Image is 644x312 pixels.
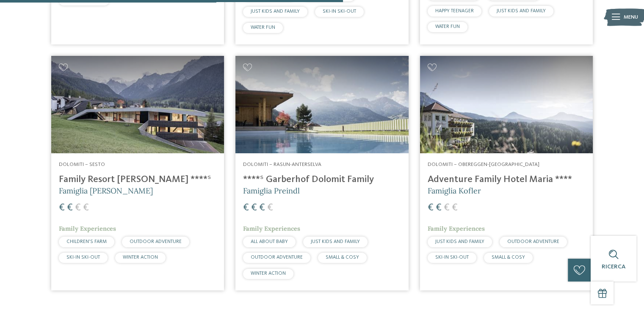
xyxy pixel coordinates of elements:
h4: ****ˢ Garberhof Dolomit Family [243,174,401,185]
span: SKI-IN SKI-OUT [323,9,356,14]
span: € [259,203,265,213]
span: JUST KIDS AND FAMILY [435,239,484,244]
span: € [436,203,442,213]
span: SKI-IN SKI-OUT [66,255,100,260]
span: Famiglia Preindl [243,186,300,196]
h4: Adventure Family Hotel Maria **** [428,174,585,185]
span: WINTER ACTION [123,255,158,260]
span: OUTDOOR ADVENTURE [251,255,303,260]
span: € [428,203,434,213]
img: Adventure Family Hotel Maria **** [420,56,593,153]
span: € [67,203,73,213]
img: Cercate un hotel per famiglie? Qui troverete solo i migliori! [235,56,408,153]
span: CHILDREN’S FARM [66,239,107,244]
span: ALL ABOUT BABY [251,239,288,244]
span: Ricerca [602,264,625,270]
span: € [452,203,458,213]
span: € [251,203,257,213]
span: € [243,203,249,213]
img: Family Resort Rainer ****ˢ [51,56,224,153]
span: Dolomiti – Obereggen-[GEOGRAPHIC_DATA] [428,162,539,167]
span: OUTDOOR ADVENTURE [507,239,559,244]
span: € [75,203,81,213]
span: € [444,203,450,213]
span: JUST KIDS AND FAMILY [251,9,300,14]
span: € [59,203,65,213]
span: JUST KIDS AND FAMILY [311,239,360,244]
a: Cercate un hotel per famiglie? Qui troverete solo i migliori! Dolomiti – Sesto Family Resort [PER... [51,56,224,290]
span: SMALL & COSY [326,255,359,260]
span: HAPPY TEENAGER [435,8,474,14]
a: Cercate un hotel per famiglie? Qui troverete solo i migliori! Dolomiti – Obereggen-[GEOGRAPHIC_DA... [420,56,593,290]
span: OUTDOOR ADVENTURE [130,239,182,244]
span: Family Experiences [428,225,485,232]
span: SMALL & COSY [492,255,525,260]
span: WATER FUN [435,24,460,29]
a: Cercate un hotel per famiglie? Qui troverete solo i migliori! Dolomiti – Rasun-Anterselva ****ˢ G... [235,56,408,290]
span: Famiglia Kofler [428,186,481,196]
h4: Family Resort [PERSON_NAME] ****ˢ [59,174,216,185]
span: Dolomiti – Rasun-Anterselva [243,162,321,167]
span: € [267,203,273,213]
span: Family Experiences [59,225,116,232]
span: WATER FUN [251,25,275,30]
span: Dolomiti – Sesto [59,162,105,167]
span: € [83,203,89,213]
span: WINTER ACTION [251,271,286,276]
span: JUST KIDS AND FAMILY [497,8,546,14]
span: Family Experiences [243,225,300,232]
span: Famiglia [PERSON_NAME] [59,186,153,196]
span: SKI-IN SKI-OUT [435,255,469,260]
